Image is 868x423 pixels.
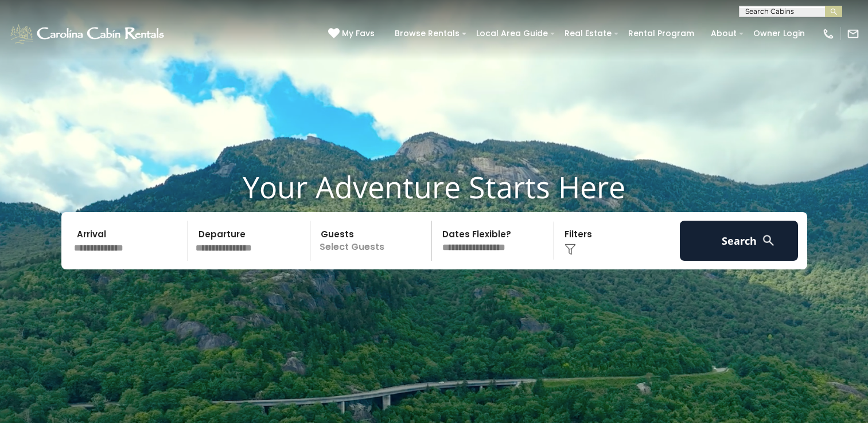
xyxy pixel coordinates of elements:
button: Search [680,221,799,261]
a: My Favs [328,28,377,40]
a: Rental Program [622,25,700,42]
img: filter--v1.png [565,244,576,255]
img: search-regular-white.png [761,233,776,248]
img: mail-regular-white.png [847,28,859,40]
p: Select Guests [314,221,432,261]
a: Local Area Guide [470,25,554,42]
h1: Your Adventure Starts Here [9,169,859,205]
a: Real Estate [559,25,617,42]
a: Owner Login [748,25,811,42]
img: White-1-1-2.png [9,22,168,45]
a: About [705,25,742,42]
a: Browse Rentals [389,25,465,42]
span: My Favs [342,28,375,40]
img: phone-regular-white.png [822,28,835,40]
